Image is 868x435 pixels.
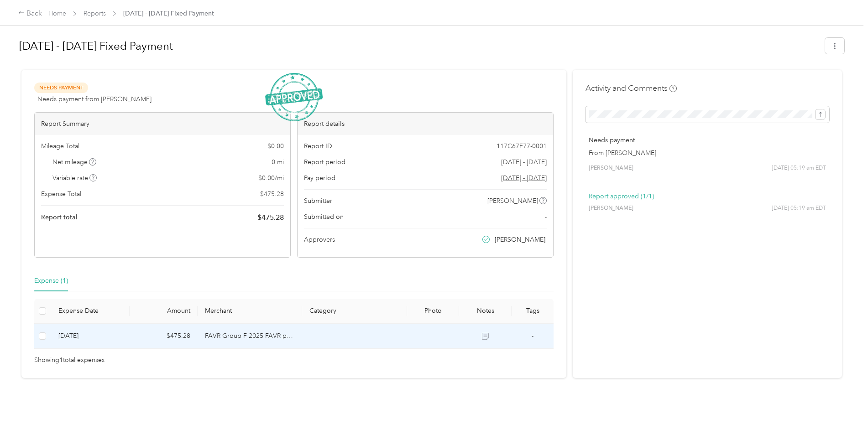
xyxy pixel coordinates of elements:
[260,189,284,199] span: $ 475.28
[497,141,547,151] span: 117C67F77-0001
[272,157,284,167] span: 0 mi
[772,204,826,212] span: [DATE] 05:19 am EDT
[41,212,78,222] span: Report total
[304,141,332,151] span: Report ID
[34,276,68,286] div: Expense (1)
[198,299,302,324] th: Merchant
[586,83,677,94] h4: Activity and Comments
[130,299,198,324] th: Amount
[407,299,460,324] th: Photo
[501,173,547,183] span: Go to pay period
[589,148,826,158] p: From [PERSON_NAME]
[52,157,97,167] span: Net mileage
[817,384,868,435] iframe: Everlance-gr Chat Button Frame
[532,332,533,340] span: -
[37,94,152,104] span: Needs payment from [PERSON_NAME]
[265,73,323,122] img: ApprovedStamp
[257,212,284,223] span: $ 475.28
[52,173,97,183] span: Variable rate
[512,299,554,324] th: Tags
[495,235,545,244] span: [PERSON_NAME]
[19,35,819,57] h1: Sep 1 - 30, 2025 Fixed Payment
[304,173,335,183] span: Pay period
[589,192,826,201] p: Report approved (1/1)
[298,113,553,135] div: Report details
[302,299,407,324] th: Category
[519,307,546,315] div: Tags
[34,355,105,365] span: Showing 1 total expenses
[304,235,335,244] span: Approvers
[35,113,290,135] div: Report Summary
[198,324,302,349] td: FAVR Group F 2025 FAVR program
[34,83,88,93] span: Needs Payment
[589,204,633,212] span: [PERSON_NAME]
[512,324,554,349] td: -
[459,299,512,324] th: Notes
[48,10,66,17] a: Home
[501,157,547,167] span: [DATE] - [DATE]
[772,164,826,172] span: [DATE] 05:19 am EDT
[41,141,79,151] span: Mileage Total
[589,164,633,172] span: [PERSON_NAME]
[51,324,130,349] td: 9-1-2025
[267,141,284,151] span: $ 0.00
[51,299,130,324] th: Expense Date
[258,173,284,183] span: $ 0.00 / mi
[123,9,214,18] span: [DATE] - [DATE] Fixed Payment
[487,196,538,206] span: [PERSON_NAME]
[545,212,547,222] span: -
[589,135,826,145] p: Needs payment
[130,324,198,349] td: $475.28
[84,10,106,17] a: Reports
[41,189,81,199] span: Expense Total
[18,8,42,19] div: Back
[304,196,332,206] span: Submitter
[304,157,345,167] span: Report period
[304,212,344,222] span: Submitted on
